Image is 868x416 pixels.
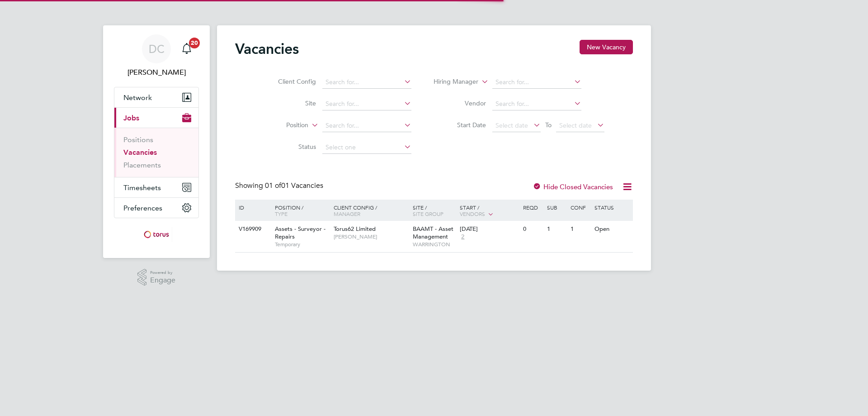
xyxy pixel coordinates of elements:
h2: Vacancies [235,40,299,58]
input: Search for... [322,76,411,89]
div: Position / [268,200,331,221]
div: V169909 [236,221,268,238]
label: Client Config [264,77,316,86]
span: Temporary [275,241,329,248]
a: 20 [178,34,196,63]
div: 0 [521,221,544,238]
span: Assets - Surveyor - Repairs [275,225,325,240]
button: New Vacancy [580,40,633,54]
span: Timesheets [123,183,161,192]
input: Select one [322,141,411,154]
span: Select date [495,121,528,129]
span: 01 Vacancies [265,181,323,190]
label: Vendor [434,99,486,107]
span: Vendors [460,210,485,217]
label: Site [264,99,316,107]
span: DC [149,43,165,55]
span: Engage [150,277,175,284]
input: Search for... [492,98,581,110]
div: Showing [235,181,325,191]
input: Search for... [322,120,411,132]
div: [DATE] [460,225,519,233]
img: torus-logo-retina.png [141,227,172,242]
label: Hiring Manager [426,77,478,86]
span: [PERSON_NAME] [334,233,408,240]
nav: Main navigation [103,25,210,258]
button: Preferences [114,198,198,218]
div: Conf [568,200,592,215]
div: Site / [410,200,458,221]
span: Type [275,210,288,217]
div: Client Config / [331,200,410,221]
span: Manager [334,210,360,217]
a: DC[PERSON_NAME] [114,34,199,78]
label: Start Date [434,121,486,129]
span: Powered by [150,269,175,277]
span: Torus62 Limited [334,225,376,233]
button: Network [114,87,198,107]
div: Start / [458,200,521,222]
span: Site Group [413,210,443,217]
div: 1 [545,221,568,238]
span: 01 of [265,181,281,190]
button: Timesheets [114,177,198,197]
span: Select date [559,121,592,129]
div: Status [592,200,632,215]
span: To [542,119,554,131]
div: 1 [568,221,592,238]
a: Go to home page [114,227,199,242]
a: Placements [123,161,161,169]
span: WARRINGTON [413,241,456,248]
a: Vacancies [123,148,157,157]
span: Jobs [123,114,139,122]
a: Powered byEngage [137,269,176,286]
label: Hide Closed Vacancies [533,182,613,191]
span: Preferences [123,204,162,212]
div: Open [592,221,632,238]
button: Jobs [114,108,198,128]
input: Search for... [492,76,581,89]
label: Position [256,121,308,130]
div: ID [236,200,268,215]
span: Debbie Cason [114,67,199,78]
a: Positions [123,135,153,144]
div: Reqd [521,200,544,215]
label: Status [264,143,316,151]
span: 20 [189,38,200,48]
span: 2 [460,233,466,241]
span: BAAMT - Asset Management [413,225,453,240]
div: Sub [545,200,568,215]
span: Network [123,93,152,102]
input: Search for... [322,98,411,110]
div: Jobs [114,128,198,177]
